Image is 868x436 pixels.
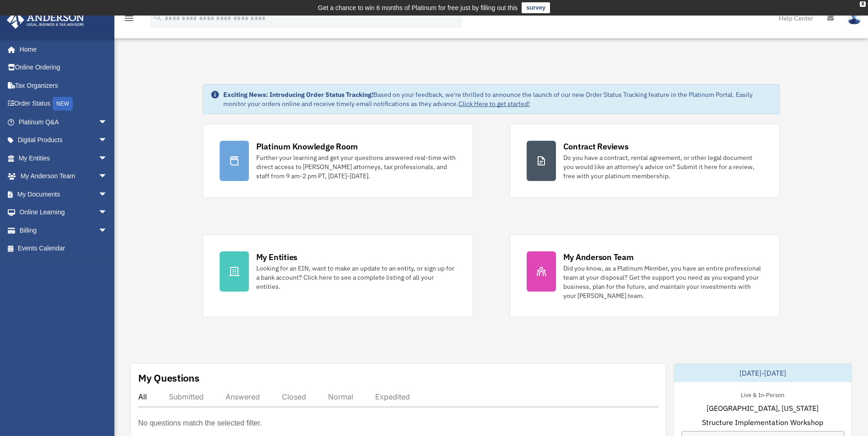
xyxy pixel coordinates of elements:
span: arrow_drop_down [98,221,117,240]
span: arrow_drop_down [98,203,117,222]
a: Online Ordering [6,58,121,77]
span: arrow_drop_down [98,185,117,204]
strong: Exciting News: Introducing Order Status Tracking! [223,90,373,99]
i: search [153,12,163,22]
div: My Anderson Team [563,251,634,263]
a: My Anderson Team Did you know, as a Platinum Member, you have an entire professional team at your... [510,234,780,317]
a: My Entities Looking for an EIN, want to make an update to an entity, or sign up for a bank accoun... [203,234,473,317]
a: My Documentsarrow_drop_down [6,185,121,203]
a: Platinum Knowledge Room Further your learning and get your questions answered real-time with dire... [203,124,473,198]
a: menu [124,16,135,24]
span: arrow_drop_down [98,131,117,150]
div: Contract Reviews [563,141,629,152]
span: [GEOGRAPHIC_DATA], [US_STATE] [706,403,819,414]
a: Order StatusNEW [6,95,121,113]
div: NEW [53,97,73,111]
div: Expedited [375,392,410,401]
div: Live & In-Person [733,389,792,399]
div: Normal [328,392,353,401]
span: arrow_drop_down [98,167,117,186]
div: All [138,392,147,401]
div: Submitted [169,392,204,401]
a: Digital Productsarrow_drop_down [6,131,121,149]
div: Do you have a contract, rental agreement, or other legal document you would like an attorney's ad... [563,153,763,181]
img: User Pic [847,11,861,25]
div: Based on your feedback, we're thrilled to announce the launch of our new Order Status Tracking fe... [223,90,772,108]
div: Platinum Knowledge Room [256,141,358,152]
a: Contract Reviews Do you have a contract, rental agreement, or other legal document you would like... [510,124,780,198]
div: close [860,1,866,7]
div: Get a chance to win 6 months of Platinum for free just by filling out this [318,2,518,13]
span: arrow_drop_down [98,113,117,132]
a: Online Learningarrow_drop_down [6,203,121,222]
div: Did you know, as a Platinum Member, you have an entire professional team at your disposal? Get th... [563,264,763,300]
div: My Entities [256,251,297,263]
a: Home [6,40,117,58]
div: Looking for an EIN, want to make an update to an entity, or sign up for a bank account? Click her... [256,264,456,291]
i: menu [124,13,135,24]
div: Closed [282,392,306,401]
a: Tax Organizers [6,76,121,95]
span: Structure Implementation Workshop [702,417,823,428]
div: Answered [226,392,260,401]
div: Further your learning and get your questions answered real-time with direct access to [PERSON_NAM... [256,153,456,181]
div: [DATE]-[DATE] [674,364,852,382]
a: My Anderson Teamarrow_drop_down [6,167,121,186]
p: No questions match the selected filter. [138,417,262,430]
img: Anderson Advisors Platinum Portal [4,11,87,29]
span: arrow_drop_down [98,149,117,168]
a: survey [522,2,550,13]
a: Platinum Q&Aarrow_drop_down [6,113,121,131]
div: My Questions [138,371,199,385]
a: Click Here to get started! [458,100,530,108]
a: Billingarrow_drop_down [6,221,121,239]
a: My Entitiesarrow_drop_down [6,149,121,167]
a: Events Calendar [6,239,121,258]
